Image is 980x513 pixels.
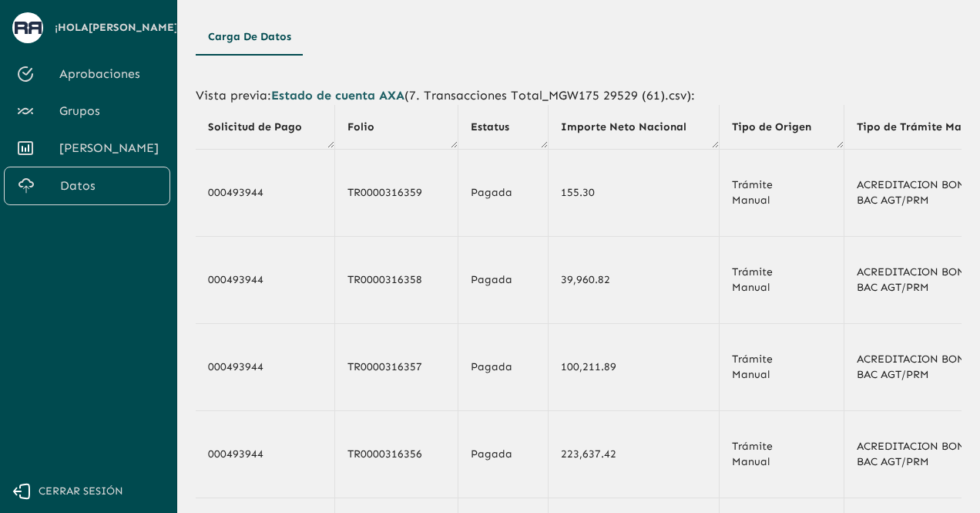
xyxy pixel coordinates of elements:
[732,265,831,295] div: Trámite Manual
[4,93,170,130] a: Grupos
[471,272,535,288] div: Pagada
[471,359,535,375] div: Pagada
[39,482,123,501] span: Cerrar sesión
[196,19,962,56] div: Tipos de Movimientos
[347,359,445,375] div: TR0000316357
[732,352,831,383] div: Trámite Manual
[471,185,535,201] div: Pagada
[4,167,170,205] a: Datos
[561,447,706,462] div: 223,637.42
[732,439,831,470] div: Trámite Manual
[347,447,445,462] div: TR0000316356
[347,185,445,201] div: TR0000316359
[732,177,831,208] div: Trámite Manual
[15,22,42,33] img: avatar
[561,359,706,375] div: 100,211.89
[59,139,158,157] span: [PERSON_NAME]
[347,272,445,288] div: TR0000316358
[196,19,304,56] button: Carga de Datos
[471,447,535,462] div: Pagada
[196,86,962,105] p: Vista previa : ( 7. Transacciones Total_MGW175 29529 (61).csv ):
[561,272,706,288] div: 39,960.82
[59,102,158,120] span: Grupos
[59,65,158,83] span: Aprobaciones
[208,447,322,462] div: 000493944
[4,56,170,93] a: Aprobaciones
[208,272,322,288] div: 000493944
[208,185,322,201] div: 000493944
[55,19,182,38] span: ¡Hola [PERSON_NAME] !
[4,130,170,167] a: [PERSON_NAME]
[561,185,706,201] div: 155.30
[208,359,322,375] div: 000493944
[60,177,157,195] span: Datos
[271,88,404,103] strong: Estado de cuenta AXA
